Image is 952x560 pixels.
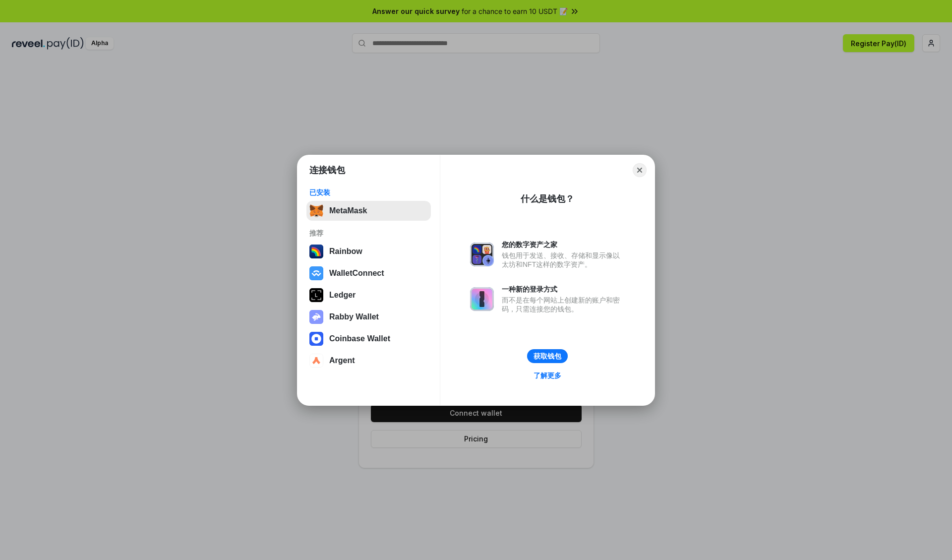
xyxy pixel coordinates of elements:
[309,188,428,197] div: 已安装
[329,312,379,321] div: Rabby Wallet
[306,285,431,305] button: Ledger
[309,164,345,176] h1: 连接钱包
[306,201,431,221] button: MetaMask
[306,307,431,327] button: Rabby Wallet
[470,287,494,311] img: svg+xml,%3Csvg%20xmlns%3D%22http%3A%2F%2Fwww.w3.org%2F2000%2Fsvg%22%20fill%3D%22none%22%20viewBox...
[534,371,561,380] div: 了解更多
[306,329,431,349] button: Coinbase Wallet
[309,354,323,368] img: svg+xml,%3Csvg%20width%3D%2228%22%20height%3D%2228%22%20viewBox%3D%220%200%2028%2028%22%20fill%3D...
[527,349,568,363] button: 获取钱包
[534,352,561,361] div: 获取钱包
[306,351,431,371] button: Argent
[528,369,567,382] a: 了解更多
[329,269,384,278] div: WalletConnect
[309,229,428,238] div: 推荐
[502,296,625,313] div: 而不是在每个网站上创建新的账户和密码，只需连接您的钱包。
[521,193,574,205] div: 什么是钱包？
[329,291,356,300] div: Ledger
[309,204,323,218] img: svg+xml,%3Csvg%20fill%3D%22none%22%20height%3D%2233%22%20viewBox%3D%220%200%2035%2033%22%20width%...
[329,247,362,256] div: Rainbow
[309,288,323,302] img: svg+xml,%3Csvg%20xmlns%3D%22http%3A%2F%2Fwww.w3.org%2F2000%2Fsvg%22%20width%3D%2228%22%20height%3...
[306,242,431,261] button: Rainbow
[502,285,625,294] div: 一种新的登录方式
[309,266,323,280] img: svg+xml,%3Csvg%20width%3D%2228%22%20height%3D%2228%22%20viewBox%3D%220%200%2028%2028%22%20fill%3D...
[502,251,625,269] div: 钱包用于发送、接收、存储和显示像以太坊和NFT这样的数字资产。
[329,206,367,215] div: MetaMask
[306,263,431,283] button: WalletConnect
[329,334,390,343] div: Coinbase Wallet
[309,310,323,324] img: svg+xml,%3Csvg%20xmlns%3D%22http%3A%2F%2Fwww.w3.org%2F2000%2Fsvg%22%20fill%3D%22none%22%20viewBox...
[329,356,355,365] div: Argent
[633,163,647,177] button: Close
[470,243,494,266] img: svg+xml,%3Csvg%20xmlns%3D%22http%3A%2F%2Fwww.w3.org%2F2000%2Fsvg%22%20fill%3D%22none%22%20viewBox...
[502,240,625,249] div: 您的数字资产之家
[309,245,323,258] img: svg+xml,%3Csvg%20width%3D%22120%22%20height%3D%22120%22%20viewBox%3D%220%200%20120%20120%22%20fil...
[309,332,323,346] img: svg+xml,%3Csvg%20width%3D%2228%22%20height%3D%2228%22%20viewBox%3D%220%200%2028%2028%22%20fill%3D...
